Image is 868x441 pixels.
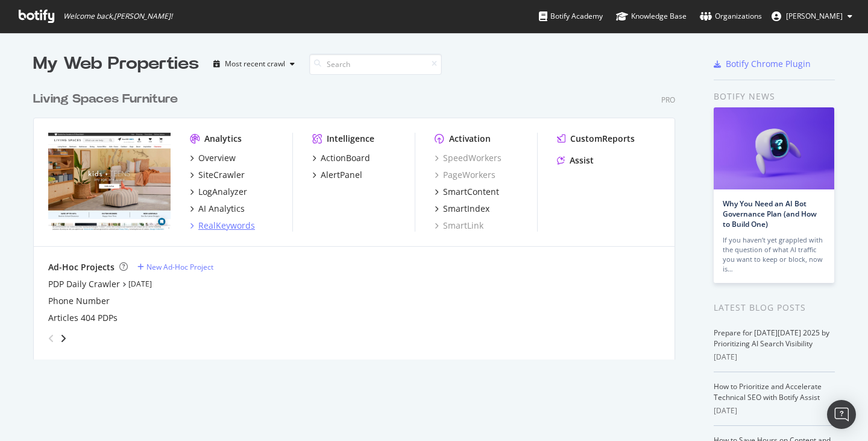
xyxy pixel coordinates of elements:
a: SmartIndex [435,203,489,215]
div: Latest Blog Posts [714,301,835,314]
a: AI Analytics [190,203,245,215]
div: Botify news [714,90,835,103]
a: SiteCrawler [190,169,245,181]
a: SmartLink [435,220,483,232]
a: Assist [557,154,594,167]
div: grid [33,76,685,360]
a: ActionBoard [312,152,370,164]
a: Overview [190,152,236,164]
div: Analytics [204,133,242,145]
a: LogAnalyzer [190,186,247,198]
button: Most recent crawl [209,54,300,74]
div: Overview [198,152,236,164]
div: If you haven’t yet grappled with the question of what AI traffic you want to keep or block, now is… [723,235,825,274]
div: Intelligence [327,133,374,145]
div: Pro [661,95,675,105]
div: SmartIndex [443,203,489,215]
img: livingspaces.com [48,133,171,230]
div: LogAnalyzer [198,186,247,198]
a: Prepare for [DATE][DATE] 2025 by Prioritizing AI Search Visibility [714,328,829,349]
div: Living Spaces Furniture [33,90,178,108]
div: Organizations [700,10,762,22]
div: angle-right [59,332,68,344]
div: Open Intercom Messenger [827,400,856,429]
button: [PERSON_NAME] [762,7,862,26]
a: How to Prioritize and Accelerate Technical SEO with Botify Assist [714,381,822,402]
a: Why You Need an AI Bot Governance Plan (and How to Build One) [723,198,817,229]
a: Botify Chrome Plugin [714,58,811,70]
a: New Ad-Hoc Project [137,262,213,272]
a: [DATE] [128,279,152,289]
a: CustomReports [557,133,635,145]
div: New Ad-Hoc Project [146,262,213,272]
span: Elizabeth Garcia [786,11,843,21]
div: RealKeywords [198,220,255,232]
a: RealKeywords [190,220,255,232]
span: Welcome back, [PERSON_NAME] ! [63,11,172,21]
a: AlertPanel [312,169,362,181]
div: Botify Chrome Plugin [726,58,811,70]
div: Ad-Hoc Projects [48,261,115,273]
a: Articles 404 PDPs [48,312,118,324]
div: Activation [449,133,491,145]
a: PageWorkers [435,169,495,181]
div: Knowledge Base [616,10,687,22]
div: My Web Properties [33,52,199,76]
div: AI Analytics [198,203,245,215]
div: ActionBoard [321,152,370,164]
a: SmartContent [435,186,499,198]
img: Why You Need an AI Bot Governance Plan (and How to Build One) [714,107,834,189]
a: Phone Number [48,295,110,307]
div: Most recent crawl [225,60,285,68]
div: Assist [570,154,594,167]
div: angle-left [43,329,59,348]
input: Search [309,54,442,75]
div: [DATE] [714,352,835,363]
div: AlertPanel [321,169,362,181]
a: Living Spaces Furniture [33,90,183,108]
div: CustomReports [570,133,635,145]
div: Botify Academy [539,10,603,22]
a: PDP Daily Crawler [48,278,120,290]
div: SmartContent [443,186,499,198]
a: SpeedWorkers [435,152,502,164]
div: SiteCrawler [198,169,245,181]
div: [DATE] [714,405,835,416]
